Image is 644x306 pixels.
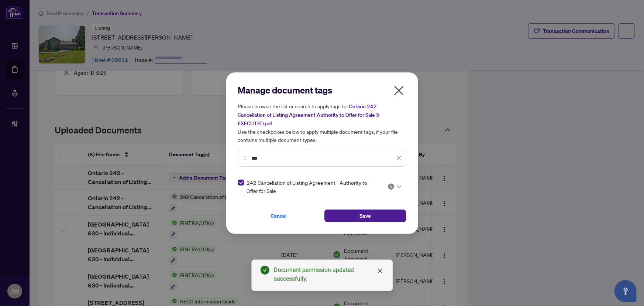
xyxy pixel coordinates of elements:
[261,266,269,275] span: check-circle
[324,210,406,222] button: Save
[274,266,384,283] div: Document permission updated successfully.
[377,268,383,274] span: close
[247,178,379,195] span: 242 Cancellation of Listing Agreement - Authority to Offer for Sale
[396,156,402,161] span: close
[238,102,406,144] h5: Please browse the list or search to apply tags to: Use the checkboxes below to apply multiple doc...
[238,84,406,96] h2: Manage document tags
[238,210,320,222] button: Cancel
[376,267,384,275] a: Close
[614,280,637,302] button: Open asap
[238,103,380,127] span: Ontario 242 - Cancellation of Listing Agreement Authority to Offer for Sale 5 EXECUTED.pdf
[359,210,371,222] span: Save
[271,210,287,222] span: Cancel
[388,183,395,190] img: status
[393,85,405,96] span: close
[388,183,402,190] span: Pending Review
